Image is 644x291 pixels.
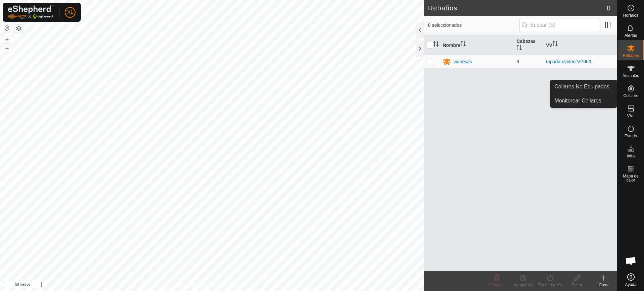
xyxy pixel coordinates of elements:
[618,271,644,289] a: Ayuda
[443,42,461,48] font: Nombre
[177,283,216,288] font: Política de Privacidad
[3,24,11,32] button: Restablecer mapa
[623,93,638,98] font: Collares
[67,9,73,15] font: X1
[546,59,591,64] a: tapada ovideo-VP003
[519,18,600,32] input: Buscar (S)
[489,283,503,287] font: Eliminar
[554,97,601,105] span: Monitorear Collares
[550,94,617,107] a: Monitorear Collares
[572,283,582,287] font: Editar
[538,283,562,287] font: Encender VV
[621,251,641,271] div: Chat abierto
[546,42,552,48] font: VV
[15,24,23,32] button: Capas del Mapa
[625,33,637,38] font: Alertas
[517,46,522,51] p-sorticon: Activar para ordenar
[3,35,11,43] button: +
[625,282,637,287] font: Ayuda
[623,13,638,18] font: Horarios
[428,22,462,28] font: 0 seleccionados
[8,5,54,19] img: Logotipo de Gallagher
[625,134,637,138] font: Estado
[177,282,216,288] a: Política de Privacidad
[5,35,9,43] font: +
[428,4,458,12] font: Rebaños
[552,42,558,47] p-sorticon: Activar para ordenar
[599,283,609,287] font: Crear
[623,73,639,78] font: Animales
[224,282,247,288] a: Contáctenos
[514,283,533,287] font: Apagar VV
[3,44,11,52] button: –
[433,42,439,48] p-sorticon: Activar para ordenar
[461,42,466,47] p-sorticon: Activar para ordenar
[627,154,635,158] font: Infra
[627,114,634,118] font: VVs
[517,39,536,44] font: Cabezas
[554,83,609,91] span: Collares No Equipados
[607,4,610,12] font: 0
[623,53,639,58] font: Rebaños
[550,80,617,93] a: Collares No Equipados
[453,59,472,64] font: vianesas
[224,283,247,288] font: Contáctenos
[5,44,9,51] font: –
[517,59,519,64] font: 9
[623,174,639,183] font: Mapa de calor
